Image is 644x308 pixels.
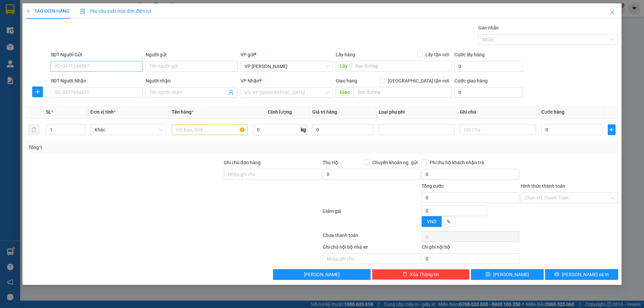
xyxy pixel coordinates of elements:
div: Người gửi [146,51,238,58]
span: [PERSON_NAME] [304,271,340,278]
div: SĐT Người Nhận [51,77,143,84]
span: printer [554,272,559,277]
span: Lấy hàng [336,52,355,57]
span: VND [427,219,436,224]
input: Cước giao hàng [454,87,523,98]
div: Tổng: 1 [29,144,249,151]
input: Cước lấy hàng [454,61,523,72]
span: Chuyển khoản ng. gửi [370,159,420,166]
span: Lấy tận nơi [423,51,452,58]
input: Ghi Chú [460,124,536,135]
span: TẠO ĐƠN HÀNG [26,8,69,14]
button: printer[PERSON_NAME] và In [545,269,618,280]
span: Tổng cước [422,183,444,189]
button: plus [32,86,43,97]
span: Giá trị hàng [312,109,337,115]
span: Cước hàng [541,109,565,115]
span: plus [608,127,615,132]
label: Cước lấy hàng [454,52,485,57]
label: Ghi chú đơn hàng [224,160,261,165]
th: Ghi chú [458,106,539,119]
span: close [609,10,615,15]
img: icon [80,9,86,14]
input: Dọc đường [354,87,452,98]
button: save[PERSON_NAME] [471,269,544,280]
div: SĐT Người Gửi [51,51,143,58]
span: kg [300,124,307,135]
span: Đơn vị tính [91,109,116,115]
span: [GEOGRAPHIC_DATA] tận nơi [385,77,452,84]
label: Cước giao hàng [454,78,488,83]
span: save [486,272,491,277]
button: plus [608,124,615,135]
span: % [447,219,450,224]
span: VP Nguyễn Xiển [245,61,329,71]
button: delete [29,124,39,135]
span: Định lượng [268,109,292,115]
div: Ghi chú nội bộ nhà xe [323,243,420,253]
span: delete [402,272,407,277]
input: Nhập ghi chú [323,253,420,264]
span: Yêu cầu xuất hóa đơn điện tử [80,8,151,14]
span: plus [26,9,31,13]
span: Lấy [336,61,351,71]
th: Loại phụ phí [376,106,457,119]
span: VP Nhận [241,78,260,83]
div: Chưa thanh toán [322,232,421,243]
span: Phí thu hộ khách nhận trả [427,159,487,166]
span: Khác [95,125,162,135]
div: VP gửi [241,51,333,58]
span: Tên hàng [172,109,194,115]
span: SL [46,109,52,115]
button: Close [603,3,622,22]
span: [PERSON_NAME] và In [562,271,609,278]
div: Giảm giá [322,207,421,230]
div: Người nhận [146,77,238,84]
span: [PERSON_NAME] [493,271,529,278]
input: Ghi chú đơn hàng [224,169,321,180]
span: Thu Hộ [323,160,338,165]
label: Gán nhãn [478,25,499,30]
span: Xóa Thông tin [410,271,439,278]
span: plus [33,89,43,95]
span: user-add [229,90,234,95]
span: Giao hàng [336,78,357,83]
button: [PERSON_NAME] [273,269,371,280]
input: Dọc đường [351,61,452,71]
span: Giao [336,87,354,98]
div: Chi phí nội bộ [422,243,519,253]
button: deleteXóa Thông tin [372,269,470,280]
input: VD: Bàn, Ghế [172,124,248,135]
input: 0 [312,124,373,135]
label: Hình thức thanh toán [521,183,565,189]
